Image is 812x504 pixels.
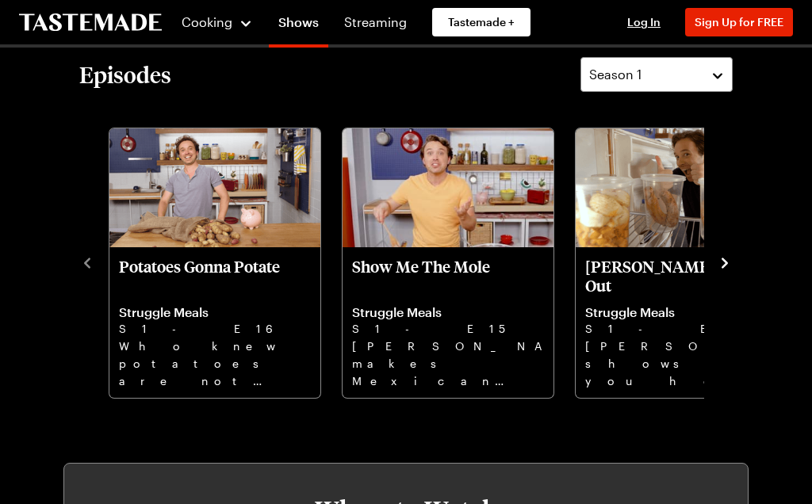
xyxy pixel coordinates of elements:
p: [PERSON_NAME] shows you how to make a week's worth of meals on a single trip to the grocery store. [585,338,777,388]
p: Who knew potatoes are not only affordable, but nutrient rich? [119,338,311,388]
div: 2 / 16 [341,124,574,399]
button: Season 1 [580,57,733,92]
button: Cooking [181,3,253,41]
a: Tastemade + [432,8,530,36]
a: Frankie's Day Out [585,257,777,388]
a: Shows [269,3,328,48]
div: Show Me The Mole [343,128,553,398]
p: [PERSON_NAME] makes Mexican-inspired recipes and uses a surprising struggle ingredient in dishes ... [352,338,544,388]
span: Season 1 [589,65,642,84]
p: S1 - E16 [119,320,311,338]
p: Struggle Meals [119,304,311,320]
img: Frankie's Day Out [576,128,787,247]
div: Potatoes Gonna Potate [109,128,320,398]
a: Show Me The Mole [352,257,544,388]
button: navigate to previous item [79,252,95,271]
p: Potatoes Gonna Potate [119,257,311,295]
button: Sign Up for FREE [685,8,793,36]
span: Cooking [182,14,232,29]
button: Log In [612,14,676,30]
div: 1 / 16 [108,124,341,399]
p: Struggle Meals [352,304,544,320]
img: Potatoes Gonna Potate [109,128,320,247]
p: S1 - E15 [352,320,544,338]
p: Show Me The Mole [352,257,544,295]
span: Tastemade + [448,14,515,30]
a: To Tastemade Home Page [19,13,162,32]
span: Sign Up for FREE [695,15,783,29]
p: Struggle Meals [585,304,777,320]
button: navigate to next item [717,252,733,271]
a: Potatoes Gonna Potate [119,257,311,388]
div: 3 / 16 [574,124,807,399]
span: Log In [627,15,661,29]
h2: Episodes [79,60,171,89]
p: [PERSON_NAME]'s Day Out [585,257,777,295]
div: Frankie's Day Out [576,128,787,398]
img: Show Me The Mole [343,128,553,247]
p: S1 - E14 [585,320,777,338]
